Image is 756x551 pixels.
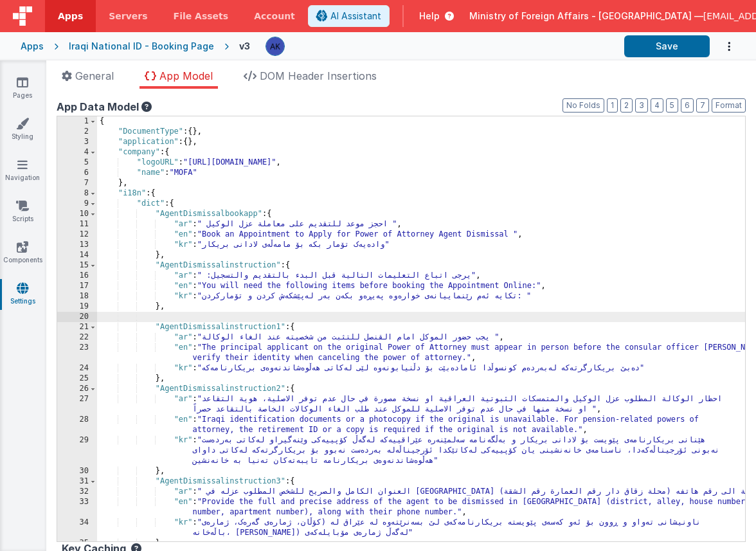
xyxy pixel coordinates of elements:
[57,219,97,230] div: 11
[562,98,604,113] button: No Folds
[260,69,377,82] span: DOM Header Insertions
[57,168,97,178] div: 6
[666,98,678,113] button: 5
[330,10,381,23] span: AI Assistant
[57,476,97,487] div: 31
[469,10,703,23] span: Ministry of Foreign Affairs - [GEOGRAPHIC_DATA] —
[57,322,97,332] div: 21
[57,188,97,199] div: 8
[308,5,390,27] button: AI Assistant
[696,98,709,113] button: 7
[57,394,97,415] div: 27
[57,302,97,312] div: 19
[57,332,97,343] div: 22
[57,518,97,538] div: 34
[109,10,147,23] span: Servers
[651,98,663,113] button: 4
[57,363,97,374] div: 24
[58,10,83,23] span: Apps
[57,178,97,188] div: 7
[57,147,97,158] div: 4
[620,98,633,113] button: 2
[624,35,710,57] button: Save
[266,37,284,55] img: 1f6063d0be199a6b217d3045d703aa70
[57,538,97,548] div: 35
[57,487,97,497] div: 32
[57,230,97,240] div: 12
[57,209,97,219] div: 10
[419,10,440,23] span: Help
[57,291,97,302] div: 18
[57,250,97,260] div: 14
[57,260,97,271] div: 15
[57,127,97,137] div: 2
[57,281,97,291] div: 17
[710,33,735,60] button: Options
[174,10,229,23] span: File Assets
[21,40,44,53] div: Apps
[681,98,694,113] button: 6
[159,69,213,82] span: App Model
[57,158,97,168] div: 5
[57,116,97,127] div: 1
[57,343,97,363] div: 23
[712,98,746,113] button: Format
[635,98,648,113] button: 3
[57,99,746,114] div: App Data Model
[239,40,255,53] div: v3
[57,312,97,322] div: 20
[57,497,97,518] div: 33
[57,199,97,209] div: 9
[57,271,97,281] div: 16
[607,98,618,113] button: 1
[57,435,97,466] div: 29
[57,137,97,147] div: 3
[57,384,97,394] div: 26
[57,240,97,250] div: 13
[57,374,97,384] div: 25
[57,466,97,476] div: 30
[57,415,97,435] div: 28
[69,40,214,53] div: Iraqi National ID - Booking Page
[75,69,114,82] span: General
